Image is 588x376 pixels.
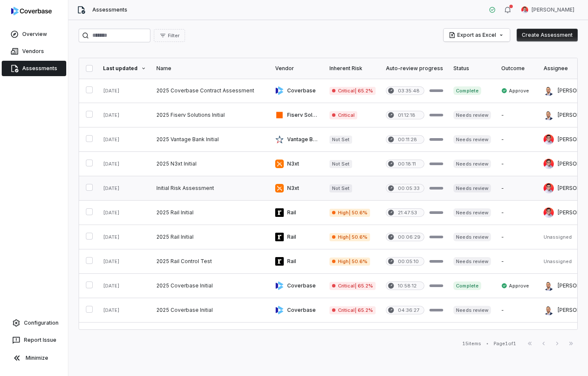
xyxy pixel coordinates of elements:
td: - [496,298,538,323]
img: Jay Leal avatar [521,6,528,13]
span: Report Issue [24,337,56,343]
span: Overview [22,31,47,38]
a: Overview [2,27,66,42]
div: 15 items [462,340,481,347]
td: - [496,225,538,249]
button: Jay Leal avatar[PERSON_NAME] [516,3,579,16]
img: Joel Olivares avatar [544,110,554,120]
div: Outcome [501,65,533,72]
span: Assessments [92,6,127,13]
div: Auto-review progress [386,65,443,72]
div: Inherent Risk [329,65,376,72]
img: Joel Olivares avatar [544,86,554,96]
td: - [496,201,538,225]
a: Assessments [2,61,66,76]
div: Name [156,65,265,72]
button: Create Assessment [517,29,578,41]
div: Page 1 of 1 [494,340,516,347]
button: Report Issue [3,332,65,348]
button: Filter [154,29,185,42]
a: Configuration [3,315,65,331]
img: logo-D7KZi-bG.svg [11,7,52,15]
img: Joel Olivares avatar [544,305,554,315]
span: Assessments [22,65,57,72]
button: Export as Excel [444,29,510,41]
img: Jay Leal avatar [544,183,554,193]
td: - [496,249,538,274]
div: Vendor [275,65,319,72]
img: Jay Leal avatar [544,207,554,218]
div: • [486,340,488,346]
div: Status [453,65,491,72]
td: - [496,127,538,152]
span: Filter [168,33,179,39]
span: [PERSON_NAME] [532,6,574,13]
td: - [496,103,538,127]
span: Configuration [24,320,59,326]
img: Joel Olivares avatar [544,281,554,291]
td: - [496,323,538,347]
td: - [496,176,538,201]
img: Jay Leal avatar [544,134,554,145]
td: - [496,152,538,176]
a: Vendors [2,44,66,59]
span: Vendors [22,48,44,55]
button: Minimize [3,349,65,367]
img: Jay Leal avatar [544,159,554,169]
span: Minimize [26,355,48,361]
div: Last updated [103,65,146,72]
